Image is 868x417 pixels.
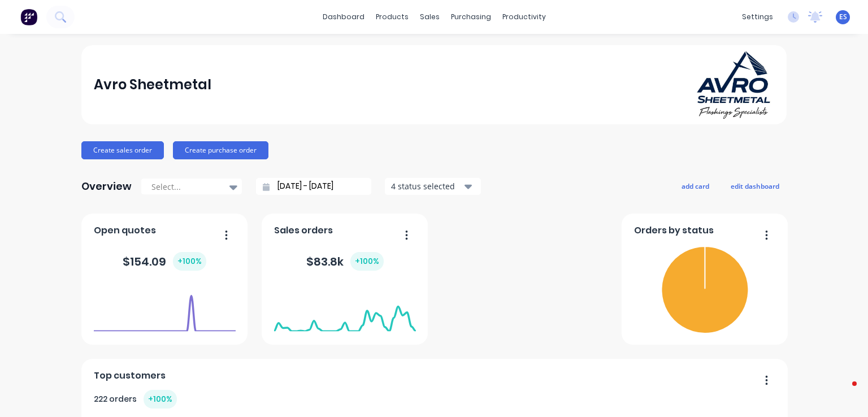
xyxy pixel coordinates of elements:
button: 4 status selected [385,178,481,195]
div: Avro Sheetmetal [94,73,211,96]
button: edit dashboard [723,179,787,193]
div: + 100 % [144,390,177,409]
a: dashboard [317,8,370,25]
div: $ 154.09 [123,252,206,271]
img: Avro Sheetmetal [695,50,774,120]
span: Top customers [94,369,166,383]
img: Factory [20,8,37,25]
div: settings [736,8,779,25]
iframe: Intercom live chat [830,379,857,406]
div: Overview [81,175,132,198]
div: sales [414,8,445,25]
div: + 100 % [173,252,206,271]
span: Open quotes [94,224,156,237]
button: Create purchase order [173,141,268,159]
div: purchasing [445,8,497,25]
span: ES [839,12,847,22]
div: productivity [497,8,552,25]
button: Create sales order [81,141,164,159]
div: $ 83.8k [306,252,384,271]
span: Sales orders [274,224,333,237]
button: add card [674,179,717,193]
span: Orders by status [634,224,714,237]
div: 222 orders [94,390,177,409]
div: 4 status selected [391,180,462,192]
div: + 100 % [350,252,384,271]
div: products [370,8,414,25]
